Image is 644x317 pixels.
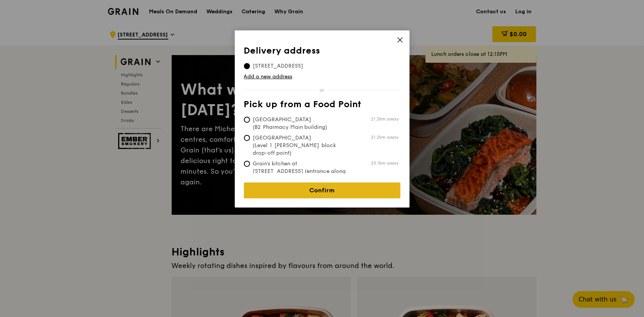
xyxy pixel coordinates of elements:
span: [GEOGRAPHIC_DATA] (Level 1 [PERSON_NAME] block drop-off point) [244,134,357,157]
span: 21.2km away [371,116,399,122]
input: [STREET_ADDRESS] [244,63,250,69]
input: [GEOGRAPHIC_DATA] (B2 Pharmacy Main building)21.2km away [244,117,250,123]
span: Grain's kitchen at [STREET_ADDRESS] (entrance along [PERSON_NAME][GEOGRAPHIC_DATA]) [244,160,357,190]
span: 25.1km away [371,160,399,166]
a: Confirm [244,182,400,198]
th: Pick up from a Food Point [244,99,400,113]
span: 21.2km away [371,134,399,140]
th: Delivery address [244,46,400,59]
span: [STREET_ADDRESS] [244,62,313,70]
span: [GEOGRAPHIC_DATA] (B2 Pharmacy Main building) [244,116,357,131]
a: Add a new address [244,73,400,81]
input: [GEOGRAPHIC_DATA] (Level 1 [PERSON_NAME] block drop-off point)21.2km away [244,135,250,141]
input: Grain's kitchen at [STREET_ADDRESS] (entrance along [PERSON_NAME][GEOGRAPHIC_DATA])25.1km away [244,161,250,167]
